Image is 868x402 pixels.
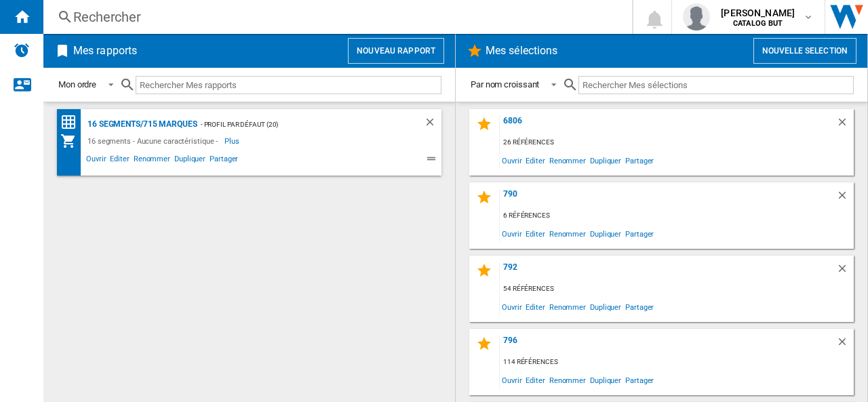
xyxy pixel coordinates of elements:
span: Partager [623,151,656,169]
span: Editer [524,298,547,316]
div: - Profil par défaut (20) [197,116,397,133]
span: Dupliquer [172,153,208,169]
span: Renommer [547,151,588,169]
input: Rechercher Mes sélections [578,76,854,94]
span: Ouvrir [500,298,524,316]
div: 796 [500,336,836,354]
span: Ouvrir [500,151,524,169]
span: Ouvrir [84,153,108,169]
span: Plus [224,133,241,149]
button: Nouvelle selection [753,38,856,64]
div: Matrice des prix [60,114,84,131]
span: Editer [524,371,547,389]
div: Supprimer [836,336,854,354]
span: Dupliquer [588,298,623,316]
span: Renommer [547,298,588,316]
span: Partager [623,298,656,316]
img: alerts-logo.svg [14,42,30,58]
div: 6806 [500,116,836,134]
div: Supprimer [836,189,854,207]
span: Editer [108,153,131,169]
h2: Mes rapports [71,38,140,64]
span: Renommer [547,371,588,389]
input: Rechercher Mes rapports [136,76,441,94]
div: 16 segments - Aucune caractéristique - [84,133,224,149]
span: [PERSON_NAME] [721,6,795,20]
span: Partager [623,371,656,389]
div: Supprimer [836,116,854,134]
h2: Mes sélections [483,38,560,64]
span: Partager [208,153,240,169]
button: Nouveau rapport [348,38,444,64]
span: Editer [524,151,547,169]
span: Ouvrir [500,224,524,243]
div: Supprimer [424,116,441,133]
div: 54 références [500,281,854,298]
div: 26 références [500,134,854,151]
div: Mon assortiment [60,133,84,149]
span: Dupliquer [588,224,623,243]
div: 16 segments/715 marques [84,116,197,133]
div: 792 [500,262,836,281]
span: Partager [623,224,656,243]
div: Par nom croissant [471,79,539,89]
img: profile.jpg [683,3,710,31]
span: Editer [524,224,547,243]
span: Renommer [547,224,588,243]
div: 6 références [500,207,854,224]
div: Rechercher [73,7,597,26]
div: 790 [500,189,836,207]
span: Renommer [132,153,172,169]
div: 114 références [500,354,854,371]
div: Mon ordre [58,79,96,89]
span: Dupliquer [588,151,623,169]
span: Ouvrir [500,371,524,389]
span: Dupliquer [588,371,623,389]
div: Supprimer [836,262,854,281]
b: CATALOG BUT [733,19,783,28]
